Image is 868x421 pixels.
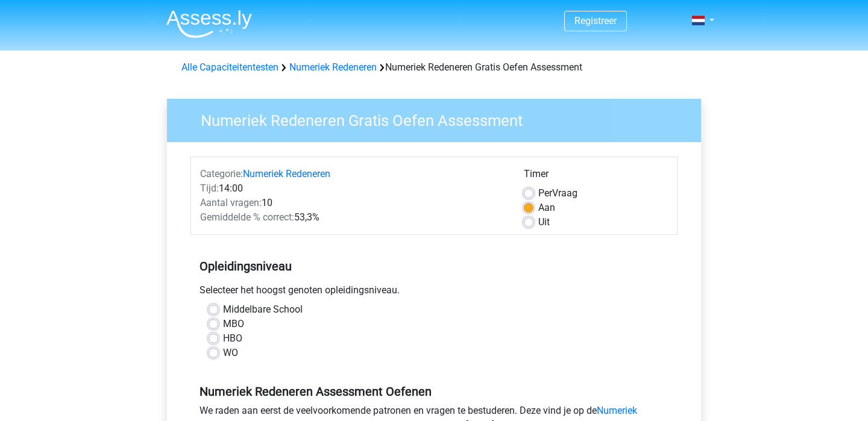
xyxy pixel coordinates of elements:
h5: Numeriek Redeneren Assessment Oefenen [200,384,668,399]
span: Per [538,187,552,199]
label: Uit [538,215,550,229]
span: Gemiddelde % correct: [200,211,294,223]
h5: Opleidingsniveau [200,254,668,278]
label: WO [223,346,238,360]
a: Numeriek Redeneren [289,61,377,73]
label: HBO [223,331,242,346]
a: Numeriek Redeneren [243,168,330,179]
div: Timer [524,167,668,186]
img: Assessly [166,10,252,38]
label: Middelbare School [223,302,303,317]
a: Registreer [574,15,617,27]
div: 14:00 [191,181,515,196]
span: Categorie: [200,168,243,179]
label: Aan [538,201,555,215]
div: 53,3% [191,210,515,225]
a: Alle Capaciteitentesten [181,61,278,73]
label: MBO [223,317,244,331]
span: Aantal vragen: [200,197,262,208]
div: 10 [191,196,515,210]
h3: Numeriek Redeneren Gratis Oefen Assessment [186,107,692,130]
div: Numeriek Redeneren Gratis Oefen Assessment [177,60,691,75]
div: Selecteer het hoogst genoten opleidingsniveau. [190,283,678,302]
span: Tijd: [200,182,219,194]
label: Vraag [538,186,577,201]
